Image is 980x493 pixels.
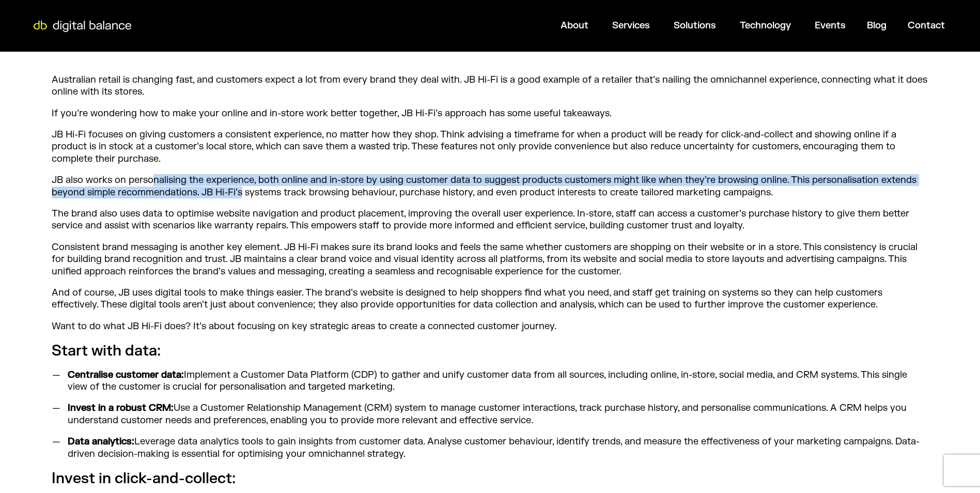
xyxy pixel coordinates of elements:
[52,129,928,165] p: JB Hi-Fi focuses on giving customers a consistent experience, no matter how they shop. Think advi...
[63,436,928,460] li: Leverage data analytics tools to gain insights from customer data. Analyse customer behaviour, id...
[52,107,928,119] p: If you’re wondering how to make your online and in-store work better together, JB Hi-Fi’s approac...
[68,436,134,448] strong: Data analytics:
[63,402,928,426] li: Use a Customer Relationship Management (CRM) system to manage customer interactions, track purcha...
[63,369,928,393] li: Implement a Customer Data Platform (CDP) to gather and unify customer data from all sources, incl...
[26,21,139,32] img: Digital Balance logo
[52,342,928,360] h3: Start with data:
[740,20,791,32] a: Technology
[140,16,953,36] nav: Menu
[612,20,650,32] a: Services
[68,369,184,381] strong: Centralise customer data:
[52,241,928,278] p: Consistent brand messaging is another key element. JB Hi-Fi makes sure its brand looks and feels ...
[867,20,886,32] a: Blog
[68,402,174,414] strong: Invest in a robust CRM:
[674,20,716,32] a: Solutions
[52,287,928,311] p: And of course, JB uses digital tools to make things easier. The brand’s website is designed to he...
[52,208,928,232] p: The brand also uses data to optimise website navigation and product placement, improving the over...
[908,20,945,32] a: Contact
[815,20,846,32] a: Events
[52,320,928,332] p: Want to do what JB Hi-Fi does? It’s about focusing on key strategic areas to create a connected c...
[140,16,953,36] div: Menu Toggle
[52,74,928,98] p: Australian retail is changing fast, and customers expect a lot from every brand they deal with. J...
[52,174,928,198] p: JB also works on personalising the experience, both online and in-store by using customer data to...
[52,469,928,488] h3: Invest in click-and-collect:
[561,20,588,32] a: About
